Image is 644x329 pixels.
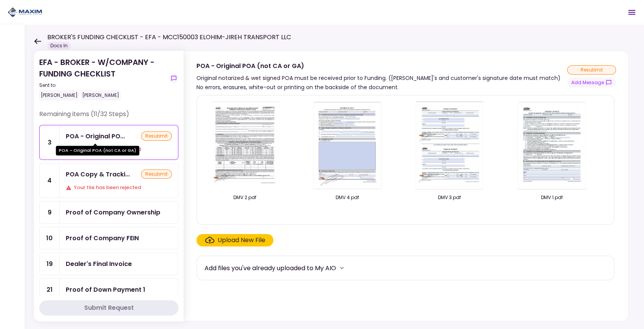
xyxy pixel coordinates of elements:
[47,33,291,42] h1: BROKER'S FUNDING CHECKLIST - EFA - MCC150003 ELOHIM-JIREH TRANSPORT LLC
[336,262,348,274] button: more
[56,146,139,155] div: POA - Original POA (not CA or GA)
[205,194,285,201] div: DMV 2.pdf
[141,131,172,141] div: resubmit
[40,227,60,249] div: 10
[39,82,166,89] div: Sent to:
[409,194,490,201] div: DMV 3.pdf
[39,163,178,198] a: 4POA Copy & Tracking ReceiptresubmitYour file has been rejected
[66,184,172,191] div: Your file has been rejected
[39,278,178,301] a: 21Proof of Down Payment 1
[39,201,178,224] a: 9Proof of Company Ownership
[40,201,60,223] div: 9
[39,227,178,249] a: 10Proof of Company FEIN
[169,74,178,83] button: show-messages
[39,125,178,160] a: 3POA - Original POA (not CA or GA)resubmitYour file has been rejected
[66,208,160,217] div: Proof of Company Ownership
[81,90,121,100] div: [PERSON_NAME]
[40,163,60,198] div: 4
[39,56,166,100] div: EFA - BROKER - W/COMPANY - FUNDING CHECKLIST
[205,263,336,273] div: Add files you've already uploaded to My AIO
[47,42,71,50] div: Docs In
[66,169,130,179] div: POA Copy & Tracking Receipt
[39,300,178,316] button: Submit Request
[39,110,178,125] div: Remaining items (11/32 Steps)
[39,253,178,275] a: 19Dealer's Final Invoice
[66,233,139,243] div: Proof of Company FEIN
[39,90,79,100] div: [PERSON_NAME]
[66,285,145,294] div: Proof of Down Payment 1
[40,279,60,301] div: 21
[66,131,125,141] div: POA - Original POA (not CA or GA)
[196,73,567,92] div: Original notarized & wet signed POA must be received prior to Funding. ([PERSON_NAME]'s and custo...
[8,7,42,18] img: Partner icon
[66,259,132,269] div: Dealer's Final Invoice
[567,65,616,75] div: resubmit
[196,61,567,71] div: POA - Original POA (not CA or GA)
[218,236,265,245] div: Upload New File
[196,234,273,246] span: Click here to upload the required document
[184,51,629,321] div: POA - Original POA (not CA or GA)Original notarized & wet signed POA must be received prior to Fu...
[307,194,388,201] div: DMV 4.pdf
[511,194,592,201] div: DMV 1.pdf
[40,125,60,160] div: 3
[40,253,60,275] div: 19
[622,3,641,22] button: Open menu
[567,78,616,88] button: show-messages
[141,169,172,179] div: resubmit
[84,303,134,312] div: Submit Request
